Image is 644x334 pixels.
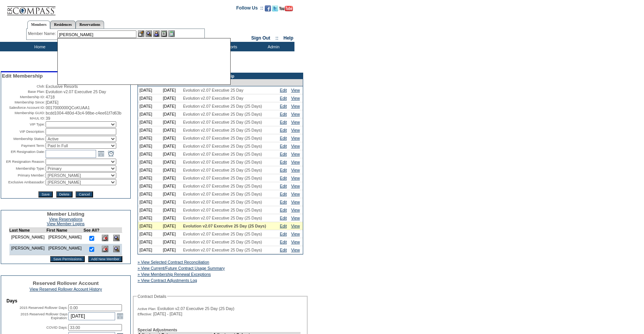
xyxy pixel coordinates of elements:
[291,160,300,164] a: View
[46,233,84,244] td: [PERSON_NAME]
[2,150,45,158] td: ER Resignation Date:
[2,89,45,94] td: Base Plan:
[161,118,182,126] td: [DATE]
[183,232,262,236] span: Evolution v2.07 Executive 25 Day (25 Days)
[168,30,175,37] img: b_calculator.gif
[280,104,287,108] a: Edit
[279,6,293,11] img: Subscribe to our YouTube Channel
[2,105,45,110] td: Salesforce Account ID:
[161,150,182,158] td: [DATE]
[183,144,262,148] span: Evolution v2.07 Executive 25 Day (25 Days)
[280,144,287,148] a: Edit
[291,144,300,148] a: View
[6,298,125,304] td: Days
[291,192,300,196] a: View
[138,166,161,174] td: [DATE]
[47,211,85,217] span: Member Listing
[138,30,144,37] img: b_edit.gif
[46,326,68,329] label: COVID Days:
[138,260,209,264] a: » View Selected Contract Reconciliation
[272,8,278,12] a: Follow us on Twitter
[280,240,287,244] a: Edit
[138,110,161,118] td: [DATE]
[280,120,287,124] a: Edit
[2,73,43,79] span: Edit Membership
[138,150,161,158] td: [DATE]
[46,95,55,99] span: 4718
[161,102,182,110] td: [DATE]
[161,126,182,134] td: [DATE]
[183,152,262,156] span: Evolution v2.07 Executive 25 Day (25 Days)
[47,221,84,226] a: View Member Logins
[291,240,300,244] a: View
[161,222,182,230] td: [DATE]
[2,172,45,178] td: Primary Member:
[2,116,45,121] td: MAUL ID:
[183,248,262,252] span: Evolution v2.07 Executive 25 Day (25 Days)
[19,306,68,310] label: 2015 Reserved Rollover Days:
[280,160,287,164] a: Edit
[46,84,78,89] span: Exclusive Resorts
[283,35,293,41] a: Help
[280,96,287,100] a: Edit
[50,256,85,262] input: Save Permissions
[161,110,182,118] td: [DATE]
[291,216,300,220] a: View
[33,280,99,286] span: Reserved Rollover Account
[84,228,100,233] td: See All?
[107,150,115,158] a: Open the time view popup.
[138,142,161,150] td: [DATE]
[46,244,84,255] td: [PERSON_NAME]
[291,248,300,252] a: View
[138,102,161,110] td: [DATE]
[76,21,104,29] a: Reservations
[28,30,57,37] div: Member Name:
[280,184,287,188] a: Edit
[2,128,45,135] td: VIP Description:
[291,200,300,204] a: View
[46,100,59,105] span: [DATE]
[138,198,161,206] td: [DATE]
[183,200,262,204] span: Evolution v2.07 Executive 25 Day (25 Days)
[183,208,262,212] span: Evolution v2.07 Executive 25 Day (25 Days)
[291,136,300,140] a: View
[46,89,106,94] span: Evolution v2.07 Executive 25 Day
[161,238,182,246] td: [DATE]
[280,128,287,132] a: Edit
[50,21,76,29] a: Residences
[138,272,211,277] a: » View Membership Renewal Exceptions
[183,176,262,180] span: Evolution v2.07 Executive 25 Day (25 Days)
[157,306,234,311] span: Evolution v2.07 Executive 25 Day (25 Day)
[183,192,262,196] span: Evolution v2.07 Executive 25 Day (25 Days)
[161,214,182,222] td: [DATE]
[236,5,263,14] td: Follow Us ::
[138,312,152,317] span: Effective:
[280,176,287,180] a: Edit
[280,88,287,92] a: Edit
[280,136,287,140] a: Edit
[280,168,287,172] a: Edit
[161,166,182,174] td: [DATE]
[280,200,287,204] a: Edit
[291,224,300,228] a: View
[153,312,182,316] span: [DATE] - [DATE]
[291,168,300,172] a: View
[291,232,300,236] a: View
[161,182,182,190] td: [DATE]
[183,160,262,164] span: Evolution v2.07 Executive 25 Day (25 Days)
[183,216,262,220] span: Evolution v2.07 Executive 25 Day (25 Days)
[183,120,262,124] span: Evolution v2.07 Executive 25 Day (25 Days)
[251,42,294,51] td: Admin
[56,191,73,197] input: Delete
[291,208,300,212] a: View
[291,96,300,100] a: View
[161,174,182,182] td: [DATE]
[265,5,271,11] img: Become our fan on Facebook
[161,30,167,37] img: Reservations
[27,21,51,29] a: Members
[2,121,45,127] td: VIP Type:
[46,105,90,110] span: 0017000000QCoKUAA1
[2,179,45,185] td: Exclusive Ambassador:
[280,248,287,252] a: Edit
[183,224,266,228] span: Evolution v2.07 Executive 25 Day (25 Days)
